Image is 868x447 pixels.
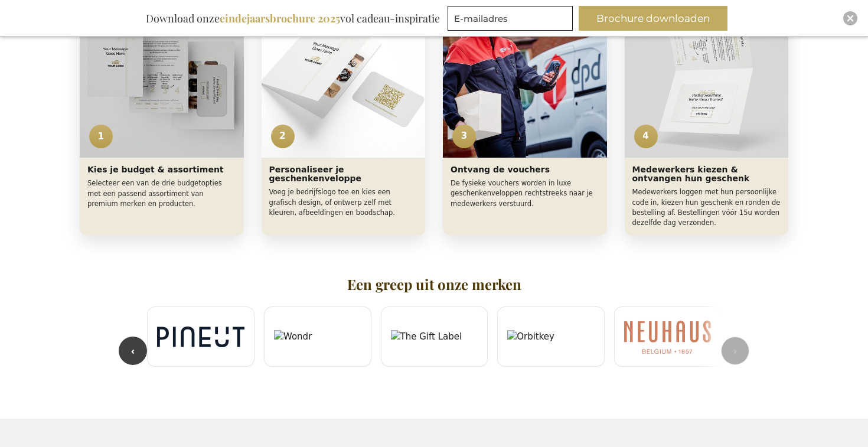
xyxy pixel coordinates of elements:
img: Wondr [274,330,361,344]
p: De fysieke vouchers worden in luxe geschenkenveloppen rechtstreeks naar je medewerkers verstuurd. [451,178,599,209]
span: 3 [452,125,476,148]
input: E-mailadres [448,6,573,31]
span: 2 [271,125,295,148]
h2: Een greep uit onze merken [147,277,721,292]
form: marketing offers and promotions [448,6,576,34]
img: Orbitkey [507,330,595,344]
h3: Ontvang de vouchers [451,165,599,174]
section: Merken carrousel [109,277,759,376]
div: Download onze vol cadeau-inspiratie [141,6,445,31]
span: 1 [89,125,113,148]
p: Voeg je bedrijfslogo toe en kies een grafisch design, of ontwerp zelf met kleuren, afbeeldingen e... [269,187,418,218]
p: Selecteer een van de drie budgetopties met een passend assortiment van premium merken en producten. [87,178,236,209]
h3: Kies je budget & assortiment [87,165,236,174]
button: Vorige merken [119,337,147,365]
div: Close [843,11,857,25]
span: 4 [634,125,658,148]
img: Close [847,15,854,22]
h3: Medewerkers kiezen & ontvangen hun geschenk [632,165,781,184]
p: Medewerkers loggen met hun persoonlijke code in, kiezen hun geschenk en ronden de bestelling af. ... [632,187,781,228]
img: The Gift Label [391,330,478,344]
img: Pineut [157,327,244,347]
img: Neuhaus [624,320,712,353]
button: Brochure downloaden [579,6,727,31]
h3: Personaliseer je geschenkenveloppe [269,165,418,184]
b: eindejaarsbrochure 2025 [220,11,340,25]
